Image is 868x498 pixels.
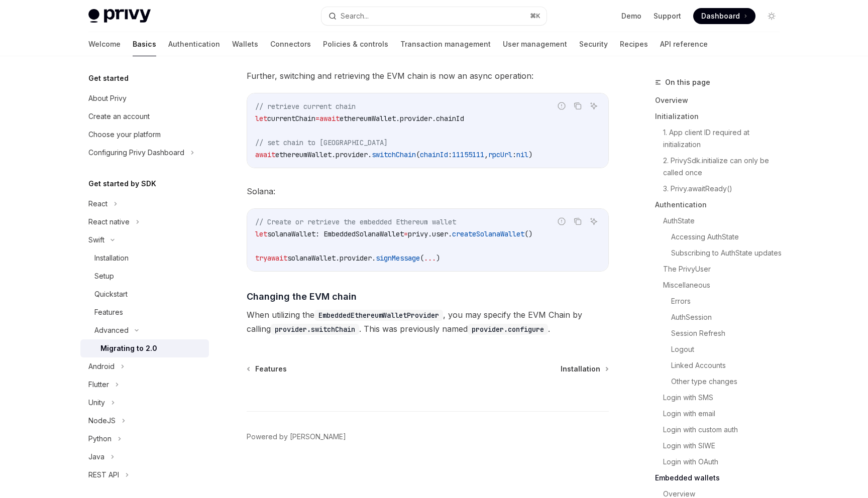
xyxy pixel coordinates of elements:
[287,254,340,263] span: solanaWallet.
[587,215,600,228] button: Ask AI
[88,360,115,372] div: Android
[571,99,584,112] button: Copy the contents from the code block
[321,7,547,25] button: Search...⌘K
[88,234,104,246] div: Swift
[255,254,267,263] span: try
[80,303,209,321] a: Features
[671,357,788,374] a: Linked Accounts
[247,308,609,336] span: When utilizing the , you may specify the EVM Chain by calling . This was previously named .
[660,32,708,56] a: API reference
[94,252,129,264] div: Installation
[267,254,287,263] span: await
[88,451,104,463] div: Java
[621,11,641,21] a: Demo
[232,32,258,56] a: Wallets
[452,150,484,159] span: 11155111
[80,126,209,144] a: Choose your platform
[663,277,788,293] a: Miscellaneous
[80,285,209,303] a: Quickstart
[80,249,209,267] a: Installation
[319,114,340,123] span: await
[516,150,528,159] span: nil
[267,114,315,123] span: currentChain
[693,8,755,24] a: Dashboard
[88,379,109,391] div: Flutter
[94,288,128,300] div: Quickstart
[488,150,512,159] span: rpcUrl
[663,406,788,422] a: Login with email
[400,114,432,123] span: provider
[255,102,356,111] span: // retrieve current chain
[404,229,408,238] span: =
[579,32,608,56] a: Security
[80,339,209,357] a: Migrating to 2.0
[275,150,336,159] span: ethereumWallet.
[315,114,319,123] span: =
[88,216,130,228] div: React native
[503,32,567,56] a: User management
[620,32,648,56] a: Recipes
[372,254,376,263] span: .
[270,32,311,56] a: Connectors
[655,92,788,108] a: Overview
[663,181,788,197] a: 3. Privy.awaitReady()
[88,9,151,23] img: light logo
[561,364,608,374] a: Installation
[80,107,209,126] a: Create an account
[88,129,161,141] div: Choose your platform
[255,150,275,159] span: await
[436,114,464,123] span: chainId
[654,11,681,21] a: Support
[100,342,157,354] div: Migrating to 2.0
[340,114,400,123] span: ethereumWallet.
[663,438,788,454] a: Login with SIWE
[468,324,548,335] code: provider.configure
[571,215,584,228] button: Copy the contents from the code block
[314,310,443,321] code: EmbeddedEthereumWalletProvider
[671,309,788,325] a: AuthSession
[655,108,788,125] a: Initialization
[336,150,368,159] span: provider
[247,290,357,303] span: Changing the EVM chain
[341,10,369,22] div: Search...
[671,229,788,245] a: Accessing AuthState
[255,138,388,147] span: // set chain to [GEOGRAPHIC_DATA]
[255,114,267,123] span: let
[671,325,788,341] a: Session Refresh
[436,254,440,263] span: )
[764,8,780,24] button: Toggle dark mode
[432,114,436,123] span: .
[255,364,287,374] span: Features
[655,197,788,213] a: Authentication
[94,324,129,336] div: Advanced
[267,229,404,238] span: solanaWallet: EmbeddedSolanaWallet
[247,69,609,83] span: Further, switching and retrieving the EVM chain is now an async operation:
[94,270,114,282] div: Setup
[663,261,788,277] a: The PrivyUser
[88,198,107,210] div: React
[663,390,788,406] a: Login with SMS
[420,254,424,263] span: (
[88,469,119,481] div: REST API
[512,150,516,159] span: :
[555,99,568,112] button: Report incorrect code
[88,110,150,122] div: Create an account
[133,32,156,56] a: Basics
[420,150,448,159] span: chainId
[663,422,788,438] a: Login with custom auth
[88,433,112,445] div: Python
[408,229,432,238] span: privy.
[555,215,568,228] button: Report incorrect code
[528,150,532,159] span: )
[88,178,156,190] h5: Get started by SDK
[524,229,532,238] span: ()
[530,12,540,20] span: ⌘ K
[94,306,123,318] div: Features
[88,147,184,159] div: Configuring Privy Dashboard
[671,245,788,261] a: Subscribing to AuthState updates
[247,432,346,442] a: Powered by [PERSON_NAME]
[432,229,448,238] span: user
[663,153,788,181] a: 2. PrivySdk.initialize can only be called once
[88,32,121,56] a: Welcome
[561,364,600,374] span: Installation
